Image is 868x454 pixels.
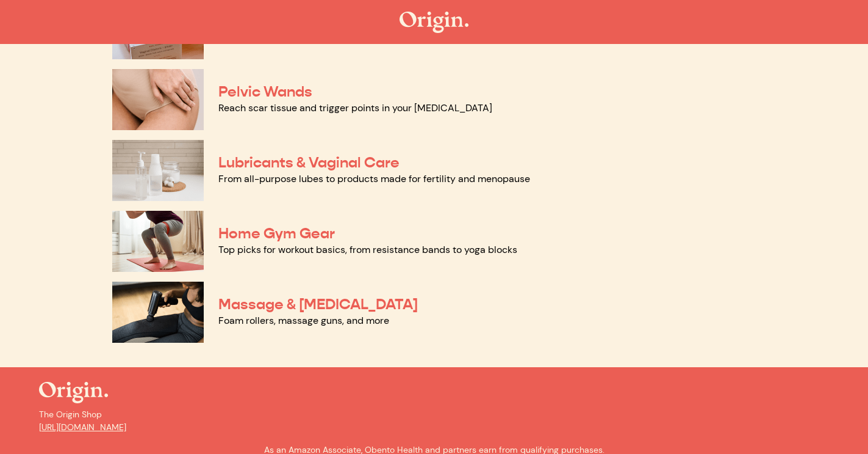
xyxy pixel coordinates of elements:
img: Home Gym Gear [112,211,204,272]
img: The Origin Shop [400,12,468,33]
a: Top picks for workout basics, from resistance bands to yoga blocks [218,243,517,256]
a: [URL][DOMAIN_NAME] [39,422,126,433]
a: Reach scar tissue and trigger points in your [MEDICAL_DATA] [218,101,492,114]
a: Foam rollers, massage guns, and more [218,314,389,327]
a: Pelvic Wands [218,82,312,101]
a: Home Gym Gear [218,224,335,243]
a: From all-purpose lubes to products made for fertility and menopause [218,172,530,185]
a: Lubricants & Vaginal Care [218,153,400,172]
a: Massage & [MEDICAL_DATA] [218,295,418,313]
img: Pelvic Wands [112,69,204,130]
img: The Origin Shop [39,382,108,403]
img: Massage & Myofascial Release [112,282,204,343]
p: The Origin Shop [39,408,830,434]
img: Lubricants & Vaginal Care [112,140,204,201]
